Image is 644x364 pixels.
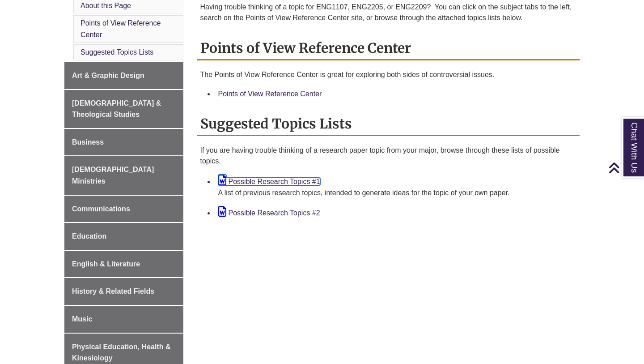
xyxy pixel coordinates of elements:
[218,178,320,185] a: Possible Research Topics #1
[64,156,183,194] a: [DEMOGRAPHIC_DATA] Ministries
[64,278,183,305] a: History & Related Fields
[72,166,154,185] span: [DEMOGRAPHIC_DATA] Ministries
[608,162,642,174] a: Back to Top
[72,99,161,119] span: [DEMOGRAPHIC_DATA] & Theological Studies
[64,223,183,250] a: Education
[72,343,171,362] span: Physical Education, Health & Kinesiology
[197,37,580,60] h2: Points of View Reference Center
[64,62,183,89] a: Art & Graphic Design
[64,251,183,278] a: English & Literature
[80,19,161,39] a: Points of View Reference Center
[72,205,130,213] span: Communications
[64,129,183,156] a: Business
[218,209,320,217] a: Possible Research Topics #2
[72,315,92,323] span: Music
[80,2,131,9] a: About this Page
[72,287,154,295] span: History & Related Fields
[72,138,104,146] span: Business
[218,187,573,199] div: A list of previous research topics, intended to generate ideas for the topic of your own paper.
[200,69,576,80] p: The Points of View Reference Center is great for exploring both sides of controversial issues.
[197,112,580,136] h2: Suggested Topics Lists
[64,306,183,333] a: Music
[64,196,183,223] a: Communications
[80,48,153,56] a: Suggested Topics Lists
[200,2,576,23] p: Having trouble thinking of a topic for ENG1107, ENG2205, or ENG2209? You can click on the subject...
[64,90,183,128] a: [DEMOGRAPHIC_DATA] & Theological Studies
[72,260,140,268] span: English & Literature
[72,232,106,240] span: Education
[72,72,144,79] span: Art & Graphic Design
[200,145,576,167] p: If you are having trouble thinking of a research paper topic from your major, browse through thes...
[218,90,322,98] a: Points of View Reference Center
